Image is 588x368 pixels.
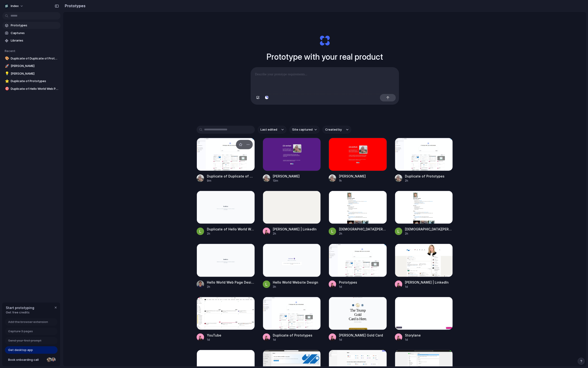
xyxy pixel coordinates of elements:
[260,127,277,132] span: Last edited
[207,179,255,183] div: 9m
[5,79,8,84] div: ⭐
[51,357,56,363] div: Christian Iacullo
[273,285,318,289] div: 3h
[322,126,351,134] button: Created by
[207,338,221,342] div: 1d
[405,179,445,183] div: 2h
[207,174,255,179] div: Duplicate of Duplicate of Prototypes
[6,310,34,315] span: Get free credits
[2,2,26,10] button: Index
[2,70,61,77] a: 💡[PERSON_NAME]
[197,244,255,289] a: Hello World Web Page DesignHello World Web Page Design2h
[339,285,357,289] div: 1d
[289,126,320,134] button: Site captured
[11,4,19,8] span: Index
[8,348,33,352] span: Get desktop app
[4,71,9,76] button: 💡
[273,227,317,232] div: [PERSON_NAME] | LinkedIn
[4,79,9,83] button: ⭐
[2,78,61,85] a: ⭐Duplicate of Prototypes
[339,227,387,232] div: [DEMOGRAPHIC_DATA][PERSON_NAME]
[2,22,61,29] a: Prototypes
[11,38,59,43] span: Libraries
[339,280,357,285] div: Prototypes
[5,56,8,61] div: 🎨
[207,227,255,232] div: Duplicate of Hello World Web Page Design
[263,191,321,236] a: Carrie Wheeler | LinkedIn[PERSON_NAME] | LinkedIn2h
[292,127,313,132] span: Site captured
[329,191,387,236] a: Christian Iacullo[DEMOGRAPHIC_DATA][PERSON_NAME]2h
[11,23,59,28] span: Prototypes
[329,297,387,342] a: Trump Gold Card[PERSON_NAME] Gold Card1d
[5,86,8,91] div: 🎯
[329,138,387,183] a: Leo Denham[PERSON_NAME]1h
[5,49,15,53] span: Recent
[405,333,421,338] div: Storylane
[339,338,383,342] div: 1d
[11,87,59,91] span: Duplicate of Hello World Web Page Design
[405,285,449,289] div: 1d
[325,127,342,132] span: Created by
[207,285,255,289] div: 2h
[207,333,221,338] div: YouTube
[339,333,383,338] div: [PERSON_NAME] Gold Card
[395,297,453,342] a: StorylaneStorylane1d
[339,179,366,183] div: 1h
[273,179,300,183] div: 13m
[273,280,318,285] div: Hello World Website Design
[8,329,33,334] span: Capture 3 pages
[2,37,61,44] a: Libraries
[395,138,453,183] a: Duplicate of PrototypesDuplicate of Prototypes2h
[339,232,387,236] div: 2h
[6,305,34,310] span: Start prototyping
[2,85,61,92] a: 🎯Duplicate of Hello World Web Page Design
[263,244,321,289] a: Hello World Website DesignHello World Website Design3h
[267,51,383,63] h1: Prototype with your real product
[395,191,453,236] a: Christian Iacullo[DEMOGRAPHIC_DATA][PERSON_NAME]2h
[197,191,255,236] a: Duplicate of Hello World Web Page DesignDuplicate of Hello World Web Page Design2h
[11,56,59,61] span: Duplicate of Duplicate of Prototypes
[395,244,453,289] a: Carrie Wheeler | LinkedIn[PERSON_NAME] | LinkedIn1d
[273,232,317,236] div: 2h
[258,126,287,134] button: Last edited
[263,297,321,342] a: Duplicate of PrototypesDuplicate of Prototypes1d
[5,356,58,364] a: Book onboarding call
[2,30,61,37] a: Captures
[5,346,58,354] a: Get desktop app
[273,333,313,338] div: Duplicate of Prototypes
[197,138,255,183] a: Duplicate of Duplicate of PrototypesDuplicate of Duplicate of Prototypes9m
[329,244,387,289] a: PrototypesPrototypes1d
[11,64,59,68] span: [PERSON_NAME]
[11,71,59,76] span: [PERSON_NAME]
[5,71,8,76] div: 💡
[273,338,313,342] div: 1d
[11,79,59,83] span: Duplicate of Prototypes
[405,280,449,285] div: [PERSON_NAME] | LinkedIn
[405,232,453,236] div: 2h
[263,138,321,183] a: Leo Denham[PERSON_NAME]13m
[63,3,85,9] h2: Prototypes
[339,174,366,179] div: [PERSON_NAME]
[4,64,9,68] button: 🚀
[405,227,453,232] div: [DEMOGRAPHIC_DATA][PERSON_NAME]
[4,56,9,61] button: 🎨
[8,320,48,324] span: Add the browser extension
[197,297,255,342] a: YouTubeYouTube1d
[405,174,445,179] div: Duplicate of Prototypes
[207,232,255,236] div: 2h
[8,358,45,362] span: Book onboarding call
[46,357,52,363] div: Nicole Kubica
[8,338,41,343] span: Send your first prompt
[405,338,421,342] div: 1d
[273,174,300,179] div: [PERSON_NAME]
[2,55,61,62] a: 🎨Duplicate of Duplicate of Prototypes
[5,63,8,69] div: 🚀
[11,31,59,35] span: Captures
[4,87,9,91] button: 🎯
[2,62,61,69] a: 🚀[PERSON_NAME]
[207,280,255,285] div: Hello World Web Page Design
